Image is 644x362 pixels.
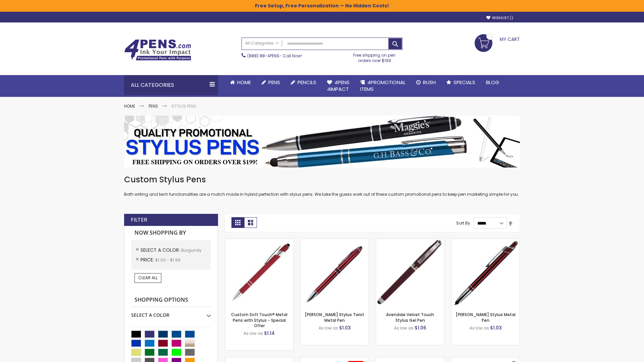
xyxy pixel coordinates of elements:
a: [PERSON_NAME] Stylus Twist Metal Pen [305,312,364,323]
h1: Custom Stylus Pens [124,174,520,185]
div: Free shipping on pen orders over $199 [346,50,403,63]
a: Pencils [285,75,322,90]
span: Pencils [298,79,316,86]
span: $1.03 [339,324,351,331]
span: As low as [470,325,489,331]
img: Olson Stylus Metal Pen-Burgundy [451,239,520,307]
img: Custom Soft Touch® Metal Pens with Stylus-Burgundy [225,239,293,307]
span: Specials [453,79,475,86]
strong: Shopping Options [131,293,211,307]
span: 4Pens 4impact [327,79,350,93]
span: As low as [319,325,338,331]
a: Specials [441,75,481,90]
img: Avendale Velvet Touch Stylus Gel Pen-Burgundy [376,239,444,307]
span: As low as [244,330,263,336]
a: Colter Stylus Twist Metal Pen-Burgundy [301,239,369,244]
span: Home [237,79,251,86]
span: Pens [268,79,280,86]
a: Home [124,103,135,109]
label: Sort By [456,220,470,226]
img: Colter Stylus Twist Metal Pen-Burgundy [301,239,369,307]
strong: Grid [231,217,244,228]
a: Home [225,75,256,90]
span: - Call Now! [247,53,302,59]
strong: Filter [131,216,147,224]
span: $1.14 [264,330,275,337]
a: Rush [411,75,441,90]
a: Olson Stylus Metal Pen-Burgundy [451,239,520,244]
span: $1.00 - $1.99 [155,257,180,263]
span: Rush [423,79,436,86]
a: Blog [481,75,504,90]
div: All Categories [124,75,218,95]
span: $1.03 [490,324,502,331]
a: 4Pens4impact [322,75,355,97]
a: Pens [149,103,158,109]
a: Pens [256,75,285,90]
span: Select A Color [141,247,181,253]
span: All Categories [245,41,279,46]
a: Custom Soft Touch® Metal Pens with Stylus - Special Offer [231,312,287,328]
div: Both writing and tech functionalities are a match made in hybrid perfection with stylus pens. We ... [124,174,520,197]
span: As low as [394,325,414,331]
a: Wishlist [486,15,513,20]
strong: Now Shopping by [131,226,211,240]
strong: Stylus Pens [171,103,196,109]
span: Blog [486,79,499,86]
span: Burgundy [181,247,202,253]
a: Clear All [135,273,161,283]
a: All Categories [242,38,282,49]
span: Clear All [138,275,158,281]
a: Custom Soft Touch® Metal Pens with Stylus-Burgundy [225,239,293,244]
span: $1.06 [415,324,426,331]
a: Avendale Velvet Touch Stylus Gel Pen [386,312,434,323]
a: (888) 88-4PENS [247,53,279,59]
a: Avendale Velvet Touch Stylus Gel Pen-Burgundy [376,239,444,244]
div: Select A Color [131,307,211,318]
img: Stylus Pens [124,116,520,168]
a: [PERSON_NAME] Stylus Metal Pen [456,312,516,323]
span: 4PROMOTIONAL ITEMS [360,79,406,93]
a: 4PROMOTIONALITEMS [355,75,411,97]
img: 4Pens Custom Pens and Promotional Products [124,39,191,61]
span: Price [141,256,155,263]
